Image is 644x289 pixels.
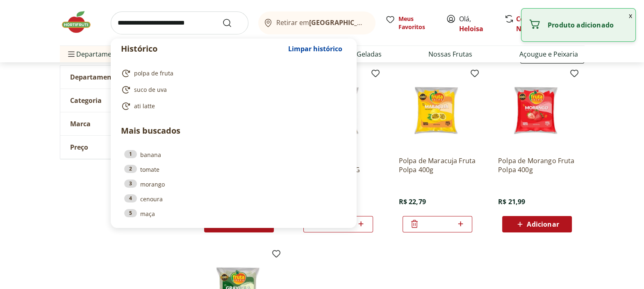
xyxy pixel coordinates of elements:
button: Menu [66,44,76,64]
span: Departamento [70,73,118,81]
span: R$ 21,99 [498,197,525,206]
div: 2 [124,165,137,173]
a: Polpa de Maracuja Fruta Polpa 400g [398,156,476,174]
button: Submit Search [222,18,242,28]
a: Meus Favoritos [385,15,436,31]
button: Preço [60,136,183,159]
a: polpa de fruta [121,68,343,78]
a: 3morango [124,180,343,189]
a: Nossas Frutas [428,49,472,59]
span: Limpar histórico [288,46,342,52]
a: Comprar Novamente [516,14,555,33]
span: Meus Favoritos [398,15,436,31]
p: Produto adicionado [548,21,629,29]
img: Polpa de Maracuja Fruta Polpa 400g [398,72,476,150]
a: 2tomate [124,165,343,174]
img: Polpa de Morango Fruta Polpa 400g [498,72,576,150]
button: Categoria [60,89,183,112]
span: Adicionar [527,221,559,228]
a: 5maça [124,209,343,218]
button: Fechar notificação [626,9,635,23]
span: Preço [70,143,88,151]
span: Marca [70,120,91,128]
button: Limpar histórico [284,39,346,59]
a: Polpa de Morango Fruta Polpa 400g [498,156,576,174]
img: Hortifruti [60,10,101,34]
a: suco de uva [121,85,343,95]
p: Histórico [121,43,284,55]
span: Departamentos [66,44,125,64]
span: ati latte [134,102,155,110]
span: Retirar em [276,19,367,26]
a: Heloisa [459,24,483,33]
p: Mais buscados [121,125,346,137]
span: suco de uva [134,86,167,94]
button: Departamento [60,66,183,89]
a: 4cenoura [124,194,343,203]
span: R$ 22,79 [398,197,426,206]
span: Olá, [459,14,496,34]
div: 4 [124,194,137,203]
button: Marca [60,112,183,135]
b: [GEOGRAPHIC_DATA]/[GEOGRAPHIC_DATA] [309,18,447,27]
a: ati latte [121,101,343,111]
span: Categoria [70,96,102,105]
div: 3 [124,180,137,188]
a: 1banana [124,150,343,159]
button: Retirar em[GEOGRAPHIC_DATA]/[GEOGRAPHIC_DATA] [258,11,375,34]
a: Açougue e Peixaria [519,49,578,59]
div: 5 [124,209,137,217]
div: 1 [124,150,137,158]
span: polpa de fruta [134,69,173,77]
input: search [111,11,248,34]
button: Adicionar [502,216,572,232]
